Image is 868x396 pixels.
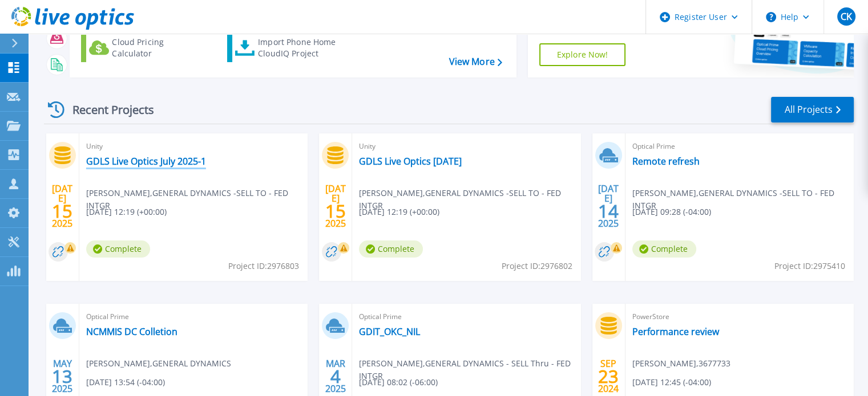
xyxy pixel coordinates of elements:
span: [DATE] 12:19 (+00:00) [359,206,439,218]
span: [PERSON_NAME] , 3677733 [632,357,730,370]
span: 15 [52,206,72,216]
span: Optical Prime [632,140,847,153]
div: [DATE] 2025 [51,185,73,227]
span: Complete [359,240,423,258]
div: Recent Projects [44,96,169,124]
span: PowerStore [632,311,847,323]
span: Unity [86,140,301,153]
span: Unity [359,140,574,153]
span: 15 [325,206,346,216]
span: [DATE] 13:54 (-04:00) [86,376,165,389]
span: [PERSON_NAME] , GENERAL DYNAMICS -SELL TO - FED INTGR [632,187,854,212]
a: All Projects [771,97,854,123]
span: [PERSON_NAME] , GENERAL DYNAMICS [86,357,231,370]
a: Performance review [632,326,719,337]
span: CK [840,12,851,21]
span: [PERSON_NAME] , GENERAL DYNAMICS - SELL Thru - FED INTGR [359,357,580,382]
span: Optical Prime [359,311,574,323]
div: Cloud Pricing Calculator [112,36,203,59]
a: GDLS Live Optics [DATE] [359,156,462,167]
span: [DATE] 12:19 (+00:00) [86,206,167,218]
a: Cloud Pricing Calculator [81,34,208,62]
span: [DATE] 08:02 (-06:00) [359,376,438,389]
span: 14 [598,206,619,216]
span: 13 [52,371,72,381]
span: [PERSON_NAME] , GENERAL DYNAMICS -SELL TO - FED INTGR [86,187,308,212]
span: Project ID: 2976803 [228,260,299,272]
span: Optical Prime [86,311,301,323]
span: Project ID: 2975410 [774,260,845,272]
span: Complete [632,240,696,258]
a: GDLS Live Optics July 2025-1 [86,156,206,167]
span: [PERSON_NAME] , GENERAL DYNAMICS -SELL TO - FED INTGR [359,187,580,212]
div: [DATE] 2025 [597,185,619,227]
div: [DATE] 2025 [325,185,346,227]
div: Import Phone Home CloudIQ Project [258,36,347,59]
a: Explore Now! [539,43,626,66]
a: NCMMIS DC Colletion [86,326,177,337]
span: [DATE] 12:45 (-04:00) [632,376,711,389]
span: 4 [330,371,341,381]
span: Complete [86,240,150,258]
a: Remote refresh [632,156,700,167]
span: 23 [598,371,619,381]
span: [DATE] 09:28 (-04:00) [632,206,711,218]
a: View More [449,56,502,67]
span: Project ID: 2976802 [502,260,572,272]
a: GDIT_OKC_NIL [359,326,420,337]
